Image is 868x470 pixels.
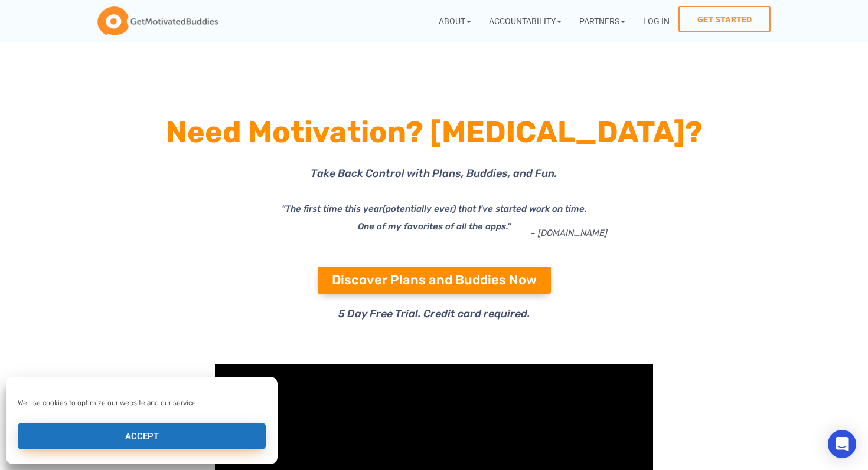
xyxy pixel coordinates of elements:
[570,6,634,36] a: Partners
[18,397,265,408] div: We use cookies to optimize our website and our service.
[634,6,678,36] a: Log In
[332,274,537,287] span: Discover Plans and Buddies Now
[115,111,753,153] h1: Need Motivation? [MEDICAL_DATA]?
[678,6,771,32] a: Get Started
[18,423,266,449] button: Accept
[530,228,608,238] a: – [DOMAIN_NAME]
[318,267,551,294] a: Discover Plans and Buddies Now
[430,6,480,36] a: About
[311,167,557,180] span: Take Back Control with Plans, Buddies, and Fun.
[358,203,587,232] i: (potentially ever) that I've started work on time. One of my favorites of all the apps."
[282,203,383,214] i: "The first time this year
[828,430,856,458] div: Open Intercom Messenger
[97,6,218,36] img: GetMotivatedBuddies
[480,6,570,36] a: Accountability
[338,307,530,320] span: 5 Day Free Trial. Credit card required.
